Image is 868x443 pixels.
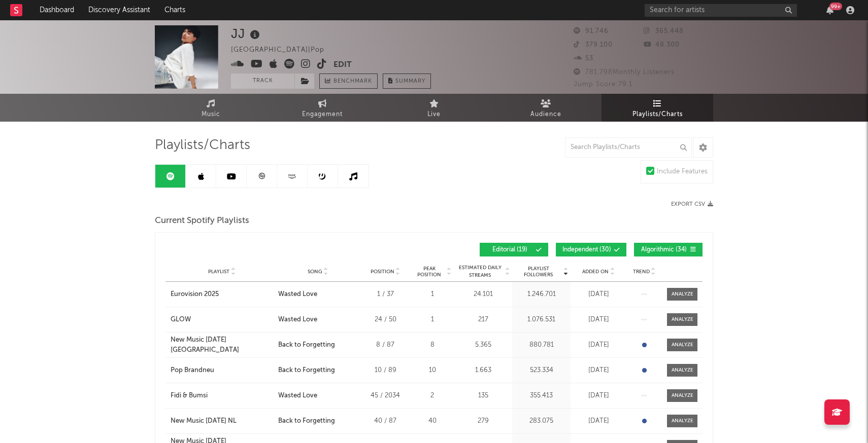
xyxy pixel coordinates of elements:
button: Export CSV [671,201,713,207]
div: 8 [413,340,451,350]
div: 1 / 37 [362,289,408,300]
span: Editorial ( 19 ) [486,247,533,253]
div: [DATE] [573,365,624,376]
div: 8 / 87 [362,340,408,350]
a: Eurovision 2025 [171,289,273,300]
a: New Music [DATE] NL [171,416,273,426]
button: Track [231,73,294,89]
div: 1.246.701 [515,289,568,300]
div: 10 [413,365,451,376]
div: Wasted Love [278,391,317,401]
a: Benchmark [319,73,378,89]
input: Search for artists [645,4,797,17]
div: 24.101 [456,289,510,300]
div: JJ [231,25,262,42]
div: 1 [413,315,451,325]
button: Editorial(19) [480,243,548,256]
span: Current Spotify Playlists [155,215,249,227]
span: 53 [574,55,593,62]
div: 10 / 89 [362,365,408,376]
span: Algorithmic ( 34 ) [641,247,687,253]
button: 99+ [826,6,833,14]
span: 48.300 [644,42,680,48]
div: Back to Forgetting [278,340,335,350]
a: New Music [DATE] [GEOGRAPHIC_DATA] [171,335,273,355]
span: Audience [530,108,561,121]
div: 24 / 50 [362,315,408,325]
span: Song [308,269,322,275]
span: Music [202,108,220,121]
div: 523.334 [515,365,568,376]
span: Playlist [208,269,229,275]
div: Wasted Love [278,289,317,300]
div: 279 [456,416,510,426]
span: Playlist Followers [515,266,562,278]
span: 365.448 [644,28,684,34]
a: Playlists/Charts [602,94,713,122]
div: Back to Forgetting [278,416,335,426]
div: 355.413 [515,391,568,401]
span: Live [427,108,441,121]
button: Independent(30) [556,243,626,256]
a: Fidi & Bumsi [171,391,273,401]
span: Engagement [302,108,343,121]
div: 45 / 2034 [362,391,408,401]
div: 99 + [829,3,842,10]
div: [DATE] [573,289,624,300]
span: Independent ( 30 ) [562,247,611,253]
span: Playlists/Charts [155,139,250,152]
div: 5.365 [456,340,510,350]
div: [DATE] [573,391,624,401]
button: Algorithmic(34) [634,243,703,256]
span: Added On [582,269,609,275]
span: Estimated Daily Streams [456,264,504,279]
span: Summary [395,79,425,84]
a: Live [378,94,490,122]
span: Benchmark [333,76,372,88]
button: Summary [383,73,431,89]
div: 1.663 [456,365,510,376]
div: 880.781 [515,340,568,350]
div: [GEOGRAPHIC_DATA] | Pop [231,44,336,56]
div: [DATE] [573,315,624,325]
div: 1.076.531 [515,315,568,325]
span: 379.100 [574,42,613,48]
div: Back to Forgetting [278,365,335,376]
div: Pop Brandneu [171,365,214,376]
div: 40 / 87 [362,416,408,426]
div: 1 [413,289,451,300]
div: Wasted Love [278,315,317,325]
div: 40 [413,416,451,426]
a: Music [155,94,266,122]
div: [DATE] [573,416,624,426]
div: Eurovision 2025 [171,289,219,300]
div: New Music [DATE] NL [171,416,237,426]
a: GLOW [171,315,273,325]
span: Jump Score: 79.1 [574,81,632,88]
input: Search Playlists/Charts [565,137,692,158]
span: Position [371,269,394,275]
div: 135 [456,391,510,401]
span: Peak Position [413,266,445,278]
span: Playlists/Charts [632,108,683,121]
a: Engagement [266,94,378,122]
div: 283.075 [515,416,568,426]
div: 2 [413,391,451,401]
div: 217 [456,315,510,325]
span: 91.746 [574,28,609,34]
a: Pop Brandneu [171,365,273,376]
a: Audience [490,94,602,122]
div: GLOW [171,315,191,325]
div: Include Features [657,166,708,178]
div: [DATE] [573,340,624,350]
button: Edit [333,59,352,71]
div: Fidi & Bumsi [171,391,208,401]
span: Trend [633,269,650,275]
span: 781.798 Monthly Listeners [574,69,675,76]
